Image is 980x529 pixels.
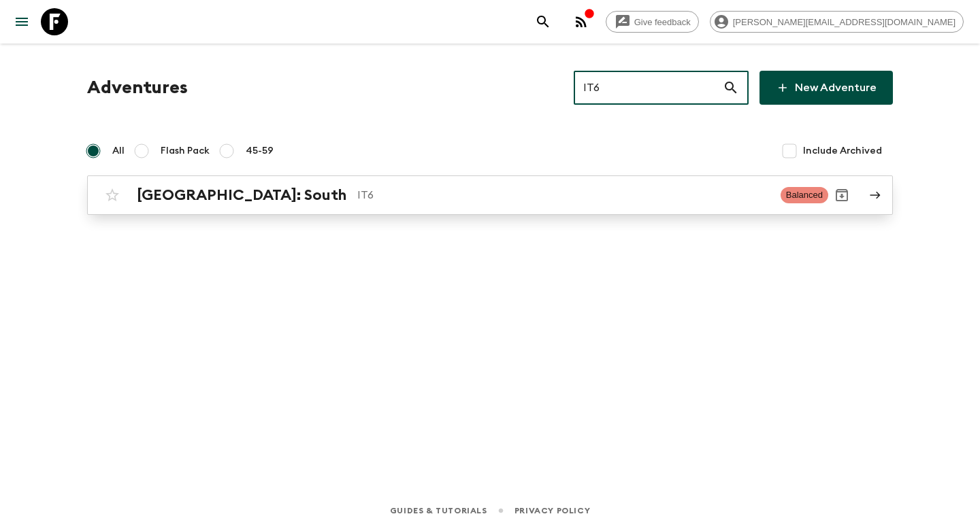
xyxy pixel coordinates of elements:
span: All [112,144,125,158]
button: Archive [828,182,855,209]
span: Balanced [781,187,828,203]
h2: [GEOGRAPHIC_DATA]: South [137,186,346,204]
p: IT6 [357,187,770,203]
button: menu [8,8,35,35]
input: e.g. AR1, Argentina [574,69,723,107]
span: [PERSON_NAME][EMAIL_ADDRESS][DOMAIN_NAME] [725,17,963,27]
a: Privacy Policy [514,503,590,518]
span: Flash Pack [161,144,210,158]
a: Guides & Tutorials [390,503,487,518]
a: Give feedback [606,11,699,33]
span: 45-59 [246,144,274,158]
span: Include Archived [803,144,882,158]
h1: Adventures [87,74,188,101]
button: search adventures [529,8,557,35]
a: [GEOGRAPHIC_DATA]: SouthIT6BalancedArchive [87,175,893,215]
a: New Adventure [759,71,893,105]
span: Give feedback [627,17,698,27]
div: [PERSON_NAME][EMAIL_ADDRESS][DOMAIN_NAME] [710,11,964,33]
